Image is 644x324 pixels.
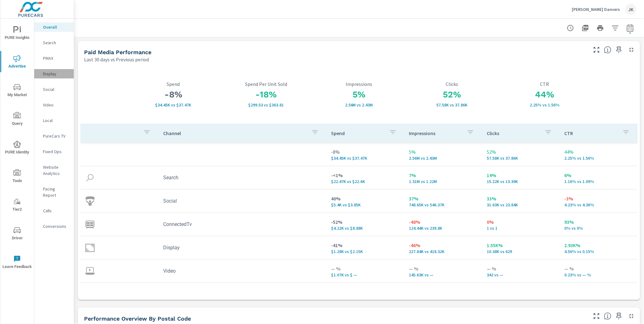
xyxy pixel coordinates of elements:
p: 37% [409,195,477,202]
div: PureCars TV [34,131,74,141]
p: 31,632 vs 23,842 [487,202,555,207]
p: 2,559,551 vs 2,429,436 [409,156,477,161]
p: $5,397 vs $3,847 [331,202,399,207]
div: nav menu [0,19,34,276]
button: Print Report [594,22,607,34]
p: Pacing Report [43,186,69,198]
p: 40% [331,195,399,202]
p: 0% [487,218,555,226]
p: Impressions [409,130,462,136]
button: Minimize Widget [627,311,637,321]
p: 7% [409,171,477,179]
button: Minimize Widget [627,45,637,55]
p: — % [409,265,477,272]
img: icon-search.svg [85,173,95,182]
img: icon-connectedtv.svg [85,220,95,229]
p: $34,446 vs $37,473 [331,156,399,161]
p: 2,559,551 vs 2,429,436 [313,102,405,107]
p: Local [43,117,69,124]
td: Video [158,263,326,279]
p: Impressions [313,81,405,87]
p: 10,384 vs 629 [487,249,555,254]
p: -52% [331,218,399,226]
span: Tools [2,169,32,185]
p: 15,216 vs 13,388 [487,179,555,184]
p: 2.25% vs 1.56% [565,156,632,161]
p: $22,475 vs $22,598 [331,179,399,184]
p: 748,653 vs 546,365 [409,202,477,207]
p: 6% [565,171,632,179]
span: PURE Insights [2,26,32,41]
p: 1.55K% [487,242,555,249]
div: Website Analytics [34,162,74,178]
button: Apply Filters [609,22,622,34]
p: Channel [163,130,306,136]
td: Display [158,240,326,256]
span: Understand performance data by postal code. Individual postal codes can be selected and expanded ... [604,312,612,320]
span: PURE Identity [2,141,32,156]
div: Fixed Ops [34,147,74,156]
p: 14% [487,171,555,179]
span: Query [2,112,32,127]
p: 1.16% vs 1.09% [565,179,632,184]
p: CTR [565,130,618,136]
span: My Market [2,83,32,99]
img: icon-social.svg [85,196,95,206]
p: 44% [565,148,632,156]
p: PMAX [43,55,69,61]
td: Social [158,193,326,209]
button: Make Fullscreen [592,311,602,321]
p: 0.23% vs — % [565,272,632,277]
span: Leave Feedback [2,255,32,270]
p: Last 30 days vs Previous period [84,56,149,63]
p: 93% [565,218,632,226]
p: $1,074 vs $ — [331,272,399,277]
span: Save this to your personalized report [614,311,624,321]
p: 0% vs 0% [565,226,632,231]
div: Social [34,85,74,94]
p: -<1% [331,171,399,179]
p: $4,225 vs $8,877 [331,226,399,231]
p: Social [43,86,69,92]
div: PMAX [34,54,74,63]
span: Driver [2,227,32,242]
div: JK [625,4,637,15]
p: Spend [331,130,384,136]
p: 33% [487,195,555,202]
p: Video [43,102,69,108]
p: 145,631 vs — [409,272,477,277]
p: Display [43,71,69,77]
img: icon-display.svg [85,243,95,252]
p: Overall [43,24,69,30]
div: Search [34,38,74,47]
p: 2.93K% [565,242,632,249]
button: Make Fullscreen [592,45,602,55]
p: 52% [487,148,555,156]
td: ConnectedTv [158,216,326,232]
h3: -8% [127,89,220,100]
span: Advertise [2,55,32,70]
p: 227,841 vs 418,317 [409,249,477,254]
button: "Export Report to PDF" [579,22,592,34]
p: Spend Per Unit Sold [220,81,313,87]
p: Website Analytics [43,164,69,176]
p: 5% [409,148,477,156]
div: Video [34,100,74,110]
p: 1,312,991 vs 1,224,958 [409,179,477,184]
div: Display [34,69,74,78]
p: -41% [331,242,399,249]
h5: Paid Media Performance [84,49,151,55]
p: 342 vs — [487,272,555,277]
p: Calls [43,208,69,214]
p: Spend [127,81,220,87]
p: Clicks [405,81,498,87]
p: $299.53 vs $363.81 [220,102,313,107]
p: 4.23% vs 4.36% [565,202,632,207]
p: Conversions [43,223,69,229]
p: -46% [409,242,477,249]
p: Clicks [487,130,540,136]
img: icon-video.svg [85,266,95,276]
p: $1,276 vs $2,151 [331,249,399,254]
span: Understand performance metrics over the selected time range. [604,46,612,54]
p: $34,446 vs $37,473 [127,102,220,107]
